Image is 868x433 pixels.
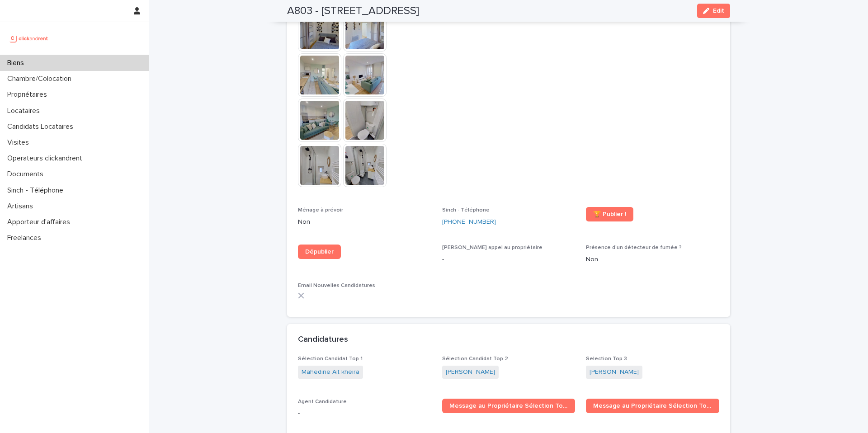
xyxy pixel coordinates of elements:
p: - [298,409,431,418]
ringoverc2c-number-84e06f14122c: [PHONE_NUMBER] [442,219,496,225]
span: Agent Candidature [298,399,347,405]
span: Présence d'un détecteur de fumée ? [586,245,682,250]
p: Artisans [4,202,40,211]
h2: Candidatures [298,335,348,345]
p: - [442,255,576,264]
ringoverc2c-84e06f14122c: Call with Ringover [442,219,496,225]
a: 🏆 Publier ! [586,207,633,221]
span: Sinch - Téléphone [442,207,490,213]
a: Message au Propriétaire Sélection Top 1 [442,399,576,413]
p: Candidats Locataires [4,122,80,131]
p: Non [298,217,431,227]
a: Mahedine Ait kheira [302,367,359,377]
p: Freelances [4,234,48,242]
h2: A803 - [STREET_ADDRESS] [287,5,419,18]
span: Message au Propriétaire Sélection Top 1 [449,403,568,409]
p: Biens [4,59,31,67]
a: Message au Propriétaire Sélection Top 2 [586,399,719,413]
span: [PERSON_NAME] appel au propriétaire [442,245,542,250]
span: Ménage à prévoir [298,207,343,213]
span: Sélection Candidat Top 2 [442,356,508,362]
img: UCB0brd3T0yccxBKYDjQ [7,29,51,47]
p: Apporteur d'affaires [4,218,77,226]
p: Non [586,255,719,264]
p: Locataires [4,107,47,115]
span: Edit [713,8,724,14]
span: Selection Top 3 [586,356,627,362]
a: Dépublier [298,245,341,259]
a: [PHONE_NUMBER] [442,217,496,227]
p: Propriétaires [4,90,54,99]
p: Chambre/Colocation [4,75,79,83]
span: Sélection Candidat Top 1 [298,356,363,362]
button: Edit [697,4,730,18]
p: Operateurs clickandrent [4,154,90,163]
span: 🏆 Publier ! [593,211,626,217]
span: Message au Propriétaire Sélection Top 2 [593,403,712,409]
span: Dépublier [305,249,334,255]
p: Documents [4,170,51,179]
a: [PERSON_NAME] [446,367,495,377]
span: Email Nouvelles Candidatures [298,283,375,288]
p: Sinch - Téléphone [4,186,71,195]
p: Visites [4,138,36,147]
a: [PERSON_NAME] [590,367,639,377]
